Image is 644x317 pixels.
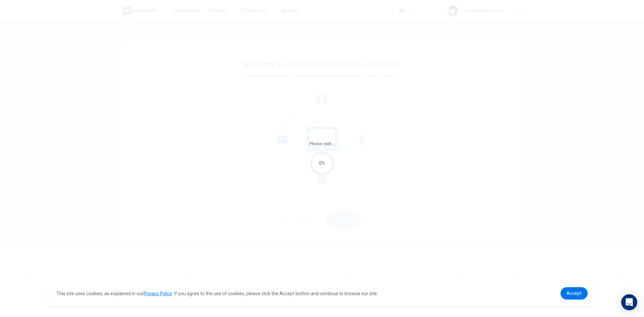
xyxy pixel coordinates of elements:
[567,291,582,296] span: Accept
[309,141,335,146] span: Please wait...
[319,160,325,167] div: 0%
[144,291,172,296] a: Privacy Policy
[621,294,637,310] div: Open Intercom Messenger
[56,291,378,296] span: This site uses cookies, as explained in our . If you agree to the use of cookies, please click th...
[48,280,596,306] div: cookieconsent
[560,287,588,300] a: dismiss cookie message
